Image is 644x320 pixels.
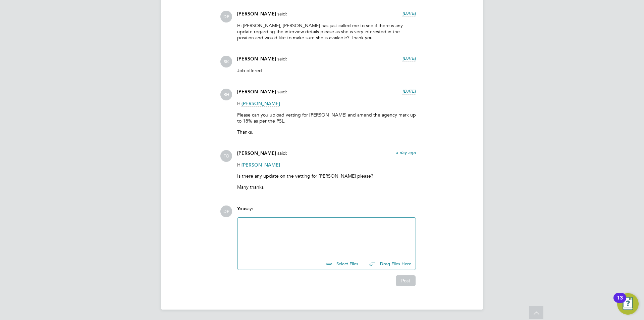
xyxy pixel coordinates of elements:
[277,11,287,17] span: said:
[396,275,416,286] button: Post
[237,100,416,106] p: Hi
[237,112,416,124] p: Please can you upload vetting for [PERSON_NAME] and amend the agency mark up to 18% as per the PSL.
[402,10,416,16] span: [DATE]
[402,88,416,94] span: [DATE]
[364,257,412,271] button: Drag Files Here
[220,56,232,67] span: SK
[237,162,416,168] p: Hi
[241,100,280,107] span: [PERSON_NAME]
[396,150,416,155] span: a day ago
[220,150,232,162] span: FO
[277,56,287,62] span: said:
[220,89,232,100] span: RH
[237,129,416,135] p: Thanks,
[237,173,416,179] p: Is there any update on the vetting for [PERSON_NAME] please?
[220,11,232,22] span: DP
[617,298,623,307] div: 13
[237,22,416,41] p: Hi [PERSON_NAME], [PERSON_NAME] has just called me to see if there is any update regarding the in...
[237,150,276,156] span: [PERSON_NAME]
[277,150,287,156] span: said:
[237,205,416,217] div: say:
[220,205,232,217] span: DP
[237,89,276,95] span: [PERSON_NAME]
[277,89,287,95] span: said:
[402,55,416,61] span: [DATE]
[617,293,639,315] button: Open Resource Center, 13 new notifications
[237,184,416,190] p: Many thanks
[237,67,416,74] p: Job offered
[237,11,276,17] span: [PERSON_NAME]
[237,206,245,212] span: You
[237,56,276,62] span: [PERSON_NAME]
[241,162,280,168] span: [PERSON_NAME]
